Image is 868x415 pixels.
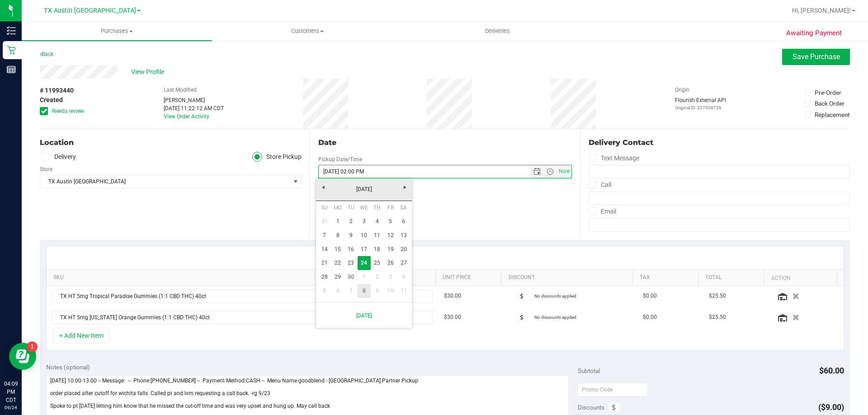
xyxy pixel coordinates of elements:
input: Format: (999) 999-9999 [589,191,850,205]
th: Wednesday [358,201,371,214]
a: 12 [384,228,397,242]
a: 5 [384,214,397,228]
a: 3 [384,270,397,284]
a: Back [40,51,53,57]
iframe: Resource center [9,343,36,370]
a: 28 [318,270,331,284]
a: View Order Activity [164,113,209,120]
th: Monday [331,201,344,214]
div: Date [318,137,571,148]
span: Hi, [PERSON_NAME]! [792,7,851,14]
a: 9 [371,284,384,298]
a: [DATE] [316,182,413,196]
a: 9 [344,228,358,242]
a: 2 [371,270,384,284]
span: $30.00 [444,292,461,300]
a: 22 [331,256,344,270]
span: Open the time view [542,168,557,175]
a: Next [398,181,412,195]
a: Unit Price [443,274,498,281]
a: 13 [397,228,410,242]
a: 11 [397,284,410,298]
a: 10 [358,228,371,242]
span: $0.00 [643,313,657,322]
span: NO DATA FOUND [52,311,360,324]
a: 1 [331,214,344,228]
span: $0.00 [643,292,657,300]
button: Save Purchase [782,49,850,65]
span: $30.00 [444,313,461,322]
span: $25.50 [709,313,726,322]
a: 4 [371,214,384,228]
span: Open the date view [529,168,544,175]
iframe: Resource center unread badge [27,341,38,352]
a: 26 [384,256,397,270]
td: Current focused date is 9/24/2025 [358,256,371,270]
a: 1 [358,270,371,284]
p: Original ID: 327008726 [675,104,726,111]
th: Tuesday [344,201,358,214]
th: Saturday [397,201,410,214]
a: Deliveries [402,22,593,41]
span: select [290,175,301,188]
a: Previous [316,181,330,195]
div: [DATE] 11:22:12 AM CDT [164,104,224,112]
label: Email [589,205,616,218]
span: Notes (optional) [46,364,90,371]
p: 09/24 [4,404,18,411]
span: TX Austin [GEOGRAPHIC_DATA] [44,7,136,14]
a: 31 [318,214,331,228]
span: Save Purchase [793,52,840,61]
a: 5 [318,284,331,298]
span: No discounts applied [534,315,576,320]
th: Sunday [318,201,331,214]
a: SKU [53,274,359,281]
a: 2 [344,214,358,228]
a: 25 [371,256,384,270]
span: Deliveries [473,27,522,35]
a: 16 [344,242,358,256]
span: # 11993440 [40,86,74,95]
a: 18 [371,242,384,256]
label: Delivery [40,152,76,162]
inline-svg: Reports [7,65,16,74]
th: Action [764,270,836,286]
div: Location [40,137,302,148]
a: 17 [358,242,371,256]
a: 6 [331,284,344,298]
label: Call [589,178,611,191]
a: Tax [640,274,695,281]
label: Pickup Date/Time [318,155,362,163]
a: 4 [397,270,410,284]
span: Needs review [52,107,84,115]
input: Promo Code [578,383,648,396]
span: $60.00 [819,366,844,375]
a: 8 [331,228,344,242]
div: Replacement [815,110,849,119]
a: 19 [384,242,397,256]
span: No discounts applied [534,294,576,298]
span: Subtotal [578,367,600,374]
a: 3 [358,214,371,228]
span: Awaiting Payment [786,28,842,38]
button: + Add New Item [53,328,109,343]
inline-svg: Retail [7,46,16,55]
p: 04:09 PM CDT [4,380,18,404]
a: 23 [344,256,358,270]
a: 10 [384,284,397,298]
a: 14 [318,242,331,256]
a: 29 [331,270,344,284]
span: NO DATA FOUND [52,289,360,303]
a: 15 [331,242,344,256]
a: [DATE] [321,306,407,325]
inline-svg: Inventory [7,26,16,35]
span: View Profile [131,67,167,77]
a: 11 [371,228,384,242]
div: Flourish External API [675,96,726,111]
span: Created [40,95,63,105]
th: Friday [384,201,397,214]
span: Purchases [22,27,212,35]
label: Origin [675,86,689,94]
label: Last Modified [164,86,197,94]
